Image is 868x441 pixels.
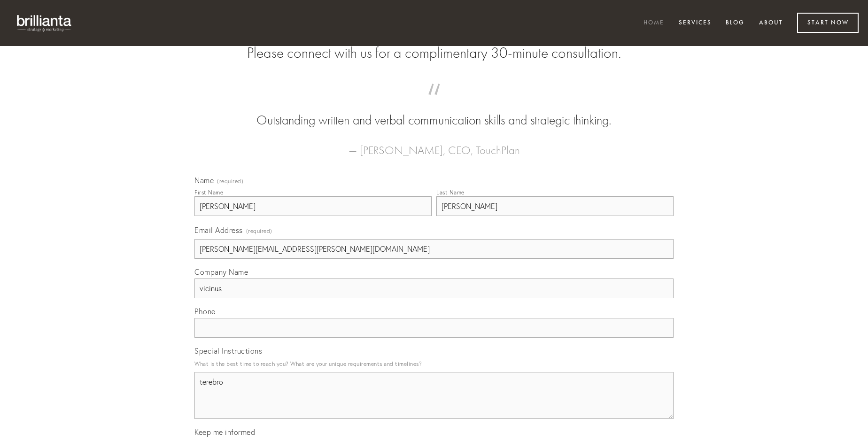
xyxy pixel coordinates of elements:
[194,307,216,316] span: Phone
[9,9,80,37] img: brillianta - research, strategy, marketing
[673,15,718,31] a: Services
[194,357,674,370] p: What is the best time to reach you? What are your unique requirements and timelines?
[246,224,272,237] span: (required)
[753,15,789,31] a: About
[194,176,214,185] span: Name
[797,13,859,33] a: Start Now
[194,189,223,196] div: First Name
[209,93,659,111] span: “
[217,178,243,184] span: (required)
[194,44,674,62] h2: Please connect with us for a complimentary 30-minute consultation.
[194,225,243,235] span: Email Address
[194,427,255,437] span: Keep me informed
[194,372,674,419] textarea: terebro
[720,15,751,31] a: Blog
[436,189,465,196] div: Last Name
[194,267,248,277] span: Company Name
[209,93,659,130] blockquote: Outstanding written and verbal communication skills and strategic thinking.
[209,130,659,160] figcaption: — [PERSON_NAME], CEO, TouchPlan
[637,15,670,31] a: Home
[194,346,262,356] span: Special Instructions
